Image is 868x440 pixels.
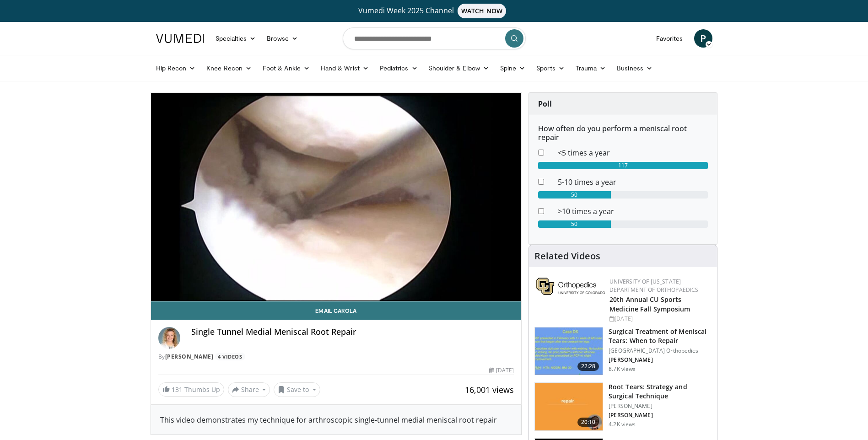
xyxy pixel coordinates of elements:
a: Vumedi Week 2025 ChannelWATCH NOW [157,4,711,18]
a: Business [611,59,658,77]
p: [PERSON_NAME] [609,412,712,419]
a: Shoulder & Elbow [423,59,495,77]
a: Browse [261,29,303,48]
a: Hand & Wrist [315,59,374,77]
h4: Single Tunnel Medial Meniscal Root Repair [191,327,514,337]
button: Share [228,382,270,397]
img: 355603a8-37da-49b6-856f-e00d7e9307d3.png.150x105_q85_autocrop_double_scale_upscale_version-0.2.png [536,278,605,295]
span: 16,001 views [465,384,514,395]
dd: >10 times a year [551,206,715,217]
a: 4 Videos [215,353,245,360]
a: Email Carola [151,301,522,320]
a: 22:28 Surgical Treatment of Meniscal Tears: When to Repair [GEOGRAPHIC_DATA] Orthopedics [PERSON_... [534,327,712,376]
input: Search topics, interventions [343,27,526,49]
h6: How often do you perform a meniscal root repair [538,124,708,142]
a: Hip Recon [151,59,201,77]
img: c4e7adc3-e1bb-45b8-8ec3-d6da9a633c9b.150x105_q85_crop-smart_upscale.jpg [535,383,603,430]
a: University of [US_STATE] Department of Orthopaedics [609,278,698,294]
p: [GEOGRAPHIC_DATA] Orthopedics [609,347,712,354]
video-js: Video Player [151,93,522,301]
a: Specialties [210,29,262,48]
span: 20:10 [577,418,599,427]
img: VuMedi Logo [156,34,205,43]
a: Spine [495,59,531,77]
a: Foot & Ankle [257,59,315,77]
div: 50 [538,220,611,228]
p: 8.7K views [609,365,636,373]
p: [PERSON_NAME] [609,356,712,364]
a: Knee Recon [201,59,257,77]
a: 20th Annual CU Sports Medicine Fall Symposium [609,295,690,313]
a: Pediatrics [374,59,423,77]
span: WATCH NOW [458,4,506,18]
a: P [694,29,712,48]
a: Favorites [651,29,689,48]
div: By [158,353,514,361]
div: 50 [538,191,611,199]
span: 22:28 [577,362,599,371]
img: Avatar [158,327,180,349]
a: Sports [531,59,570,77]
button: Save to [274,382,320,397]
a: [PERSON_NAME] [165,353,214,360]
p: [PERSON_NAME] [609,402,712,410]
img: 73f26c0b-5ccf-44fc-8ea3-fdebfe20c8f0.150x105_q85_crop-smart_upscale.jpg [535,327,603,375]
strong: Poll [538,99,552,109]
a: Trauma [570,59,612,77]
p: 4.2K views [609,421,636,428]
div: 117 [538,162,708,169]
span: 131 [172,385,183,394]
a: 131 Thumbs Up [158,382,224,397]
dd: 5-10 times a year [551,177,715,188]
h3: Root Tears: Strategy and Surgical Technique [609,382,712,401]
div: This video demonstrates my technique for arthroscopic single-tunnel medial meniscal root repair [160,414,512,425]
div: [DATE] [489,366,514,375]
dd: <5 times a year [551,147,715,158]
h3: Surgical Treatment of Meniscal Tears: When to Repair [609,327,712,345]
div: [DATE] [609,315,710,323]
a: 20:10 Root Tears: Strategy and Surgical Technique [PERSON_NAME] [PERSON_NAME] 4.2K views [534,382,712,431]
h4: Related Videos [534,251,600,262]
